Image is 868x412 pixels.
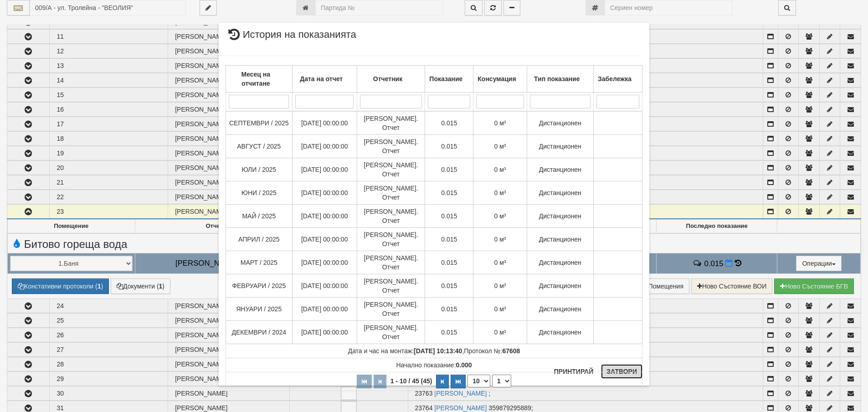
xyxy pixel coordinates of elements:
[441,189,457,196] span: 0.015
[441,282,457,289] span: 0.015
[494,143,506,150] span: 0 м³
[527,205,593,228] td: Дистанционен
[527,158,593,181] td: Дистанционен
[357,375,372,388] button: Първа страница
[527,66,593,93] th: Тип показание: No sort applied, activate to apply an ascending sort
[425,66,473,93] th: Показание: No sort applied, activate to apply an ascending sort
[226,298,293,321] td: ЯНУАРИ / 2025
[292,66,357,93] th: Дата на отчет: No sort applied, activate to apply an ascending sort
[441,119,457,127] span: 0.015
[357,135,425,158] td: [PERSON_NAME]. Отчет
[292,251,357,274] td: [DATE] 00:00:00
[374,375,386,388] button: Предишна страница
[494,329,506,336] span: 0 м³
[441,143,457,150] span: 0.015
[396,361,472,369] span: Начално показание:
[300,75,343,82] b: Дата на отчет
[478,75,516,82] b: Консумация
[226,30,356,46] span: История на показанията
[527,228,593,251] td: Дистанционен
[357,205,425,228] td: [PERSON_NAME]. Отчет
[467,375,490,387] select: Брой редове на страница
[292,228,357,251] td: [DATE] 00:00:00
[292,274,357,298] td: [DATE] 00:00:00
[441,305,457,313] span: 0.015
[226,228,293,251] td: АПРИЛ / 2025
[226,251,293,274] td: МАРТ / 2025
[357,228,425,251] td: [PERSON_NAME]. Отчет
[292,298,357,321] td: [DATE] 00:00:00
[348,347,462,355] span: Дата и час на монтаж:
[436,375,449,388] button: Следваща страница
[226,205,293,228] td: МАЙ / 2025
[527,181,593,205] td: Дистанционен
[441,259,457,266] span: 0.015
[494,236,506,243] span: 0 м³
[464,347,520,355] span: Протокол №:
[241,71,271,87] b: Месец на отчитане
[494,305,506,313] span: 0 м³
[226,181,293,205] td: ЮНИ / 2025
[456,361,472,369] strong: 0.000
[292,181,357,205] td: [DATE] 00:00:00
[388,377,435,385] span: 1 - 10 / 45 (45)
[292,135,357,158] td: [DATE] 00:00:00
[226,274,293,298] td: ФЕВРУАРИ / 2025
[441,329,457,336] span: 0.015
[414,347,462,355] strong: [DATE] 10:13:40
[357,181,425,205] td: [PERSON_NAME]. Отчет
[357,158,425,181] td: [PERSON_NAME]. Отчет
[502,347,520,355] strong: 67608
[451,375,466,388] button: Последна страница
[441,166,457,173] span: 0.015
[429,75,462,82] b: Показание
[357,298,425,321] td: [PERSON_NAME]. Отчет
[357,274,425,298] td: [PERSON_NAME]. Отчет
[473,66,527,93] th: Консумация: No sort applied, activate to apply an ascending sort
[357,66,425,93] th: Отчетник: No sort applied, activate to apply an ascending sort
[226,135,293,158] td: АВГУСТ / 2025
[226,321,293,344] td: ДЕКЕМВРИ / 2024
[527,321,593,344] td: Дистанционен
[357,251,425,274] td: [PERSON_NAME]. Отчет
[492,375,511,387] select: Страница номер
[226,66,293,93] th: Месец на отчитане: No sort applied, activate to apply an ascending sort
[292,111,357,135] td: [DATE] 00:00:00
[292,158,357,181] td: [DATE] 00:00:00
[226,158,293,181] td: ЮЛИ / 2025
[534,75,580,82] b: Тип показание
[494,282,506,289] span: 0 м³
[527,274,593,298] td: Дистанционен
[527,298,593,321] td: Дистанционен
[494,119,506,127] span: 0 м³
[373,75,402,82] b: Отчетник
[292,205,357,228] td: [DATE] 00:00:00
[527,251,593,274] td: Дистанционен
[593,66,642,93] th: Забележка: No sort applied, activate to apply an ascending sort
[441,212,457,220] span: 0.015
[527,111,593,135] td: Дистанционен
[494,189,506,196] span: 0 м³
[357,321,425,344] td: [PERSON_NAME]. Отчет
[494,166,506,173] span: 0 м³
[441,236,457,243] span: 0.015
[226,111,293,135] td: СЕПТЕМВРИ / 2025
[494,212,506,220] span: 0 м³
[292,321,357,344] td: [DATE] 00:00:00
[226,344,642,358] td: ,
[357,111,425,135] td: [PERSON_NAME]. Отчет
[598,75,632,82] b: Забележка
[527,135,593,158] td: Дистанционен
[494,259,506,266] span: 0 м³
